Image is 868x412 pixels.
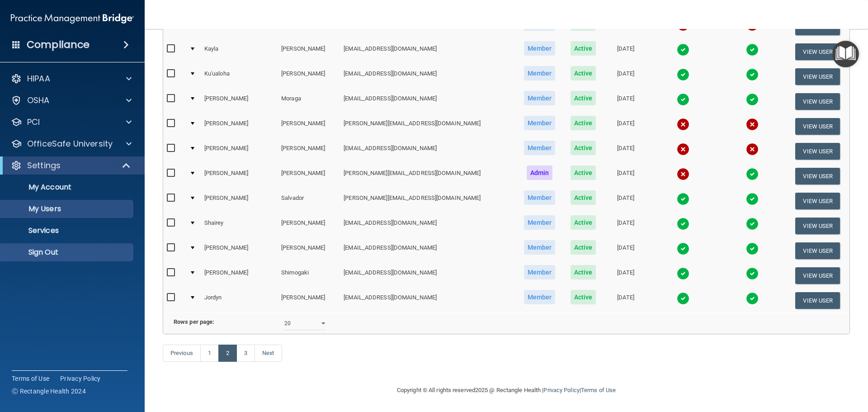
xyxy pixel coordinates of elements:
[603,64,648,89] td: [DATE]
[200,345,219,362] a: 1
[746,118,759,131] img: cross.ca9f0e7f.svg
[543,387,579,393] a: Privacy Policy
[603,139,648,164] td: [DATE]
[6,204,129,213] p: My Users
[340,288,516,313] td: [EMAIL_ADDRESS][DOMAIN_NAME]
[571,66,596,81] span: Active
[603,263,648,288] td: [DATE]
[677,267,689,280] img: tick.e7d51cea.svg
[218,345,237,362] a: 2
[163,345,201,362] a: Previous
[795,242,840,259] button: View User
[60,374,101,383] a: Privacy Policy
[677,143,689,156] img: cross.ca9f0e7f.svg
[524,41,556,56] span: Member
[236,345,255,362] a: 3
[201,238,278,263] td: [PERSON_NAME]
[340,238,516,263] td: [EMAIL_ADDRESS][DOMAIN_NAME]
[571,265,596,279] span: Active
[571,166,596,180] span: Active
[201,89,278,114] td: [PERSON_NAME]
[278,64,340,89] td: [PERSON_NAME]
[278,89,340,114] td: Moraga
[795,193,840,209] button: View User
[278,288,340,313] td: [PERSON_NAME]
[201,213,278,238] td: Shairey
[201,263,278,288] td: [PERSON_NAME]
[340,114,516,139] td: [PERSON_NAME][EMAIL_ADDRESS][DOMAIN_NAME]
[524,190,556,205] span: Member
[746,193,759,205] img: tick.e7d51cea.svg
[677,242,689,255] img: tick.e7d51cea.svg
[603,238,648,263] td: [DATE]
[27,117,40,128] p: PCI
[278,263,340,288] td: Shimogaki
[795,168,840,185] button: View User
[174,318,214,325] b: Rows per page:
[201,288,278,313] td: Jordyn
[278,213,340,238] td: [PERSON_NAME]
[11,9,134,28] img: PMB logo
[524,215,556,230] span: Member
[603,89,648,114] td: [DATE]
[340,139,516,164] td: [EMAIL_ADDRESS][DOMAIN_NAME]
[27,95,50,106] p: OSHA
[201,189,278,213] td: [PERSON_NAME]
[603,213,648,238] td: [DATE]
[795,292,840,309] button: View User
[278,164,340,189] td: [PERSON_NAME]
[832,41,859,67] button: Open Resource Center
[201,164,278,189] td: [PERSON_NAME]
[795,68,840,85] button: View User
[795,118,840,135] button: View User
[581,387,616,393] a: Terms of Use
[795,267,840,284] button: View User
[746,218,759,230] img: tick.e7d51cea.svg
[677,193,689,205] img: tick.e7d51cea.svg
[677,118,689,131] img: cross.ca9f0e7f.svg
[12,374,49,383] a: Terms of Use
[524,290,556,304] span: Member
[571,141,596,155] span: Active
[27,138,113,149] p: OfficeSafe University
[278,139,340,164] td: [PERSON_NAME]
[746,242,759,255] img: tick.e7d51cea.svg
[571,91,596,105] span: Active
[278,238,340,263] td: [PERSON_NAME]
[746,143,759,156] img: cross.ca9f0e7f.svg
[340,64,516,89] td: [EMAIL_ADDRESS][DOMAIN_NAME]
[27,73,50,84] p: HIPAA
[677,218,689,230] img: tick.e7d51cea.svg
[27,160,61,171] p: Settings
[201,64,278,89] td: Ku'ualoha
[603,288,648,313] td: [DATE]
[677,68,689,81] img: tick.e7d51cea.svg
[746,267,759,280] img: tick.e7d51cea.svg
[278,114,340,139] td: [PERSON_NAME]
[527,166,553,180] span: Admin
[746,292,759,305] img: tick.e7d51cea.svg
[278,39,340,64] td: [PERSON_NAME]
[6,248,129,257] p: Sign Out
[571,290,596,304] span: Active
[340,164,516,189] td: [PERSON_NAME][EMAIL_ADDRESS][DOMAIN_NAME]
[201,39,278,64] td: Kayla
[201,114,278,139] td: [PERSON_NAME]
[603,39,648,64] td: [DATE]
[255,345,282,362] a: Next
[795,93,840,110] button: View User
[524,141,556,155] span: Member
[746,68,759,81] img: tick.e7d51cea.svg
[603,114,648,139] td: [DATE]
[340,89,516,114] td: [EMAIL_ADDRESS][DOMAIN_NAME]
[340,189,516,213] td: [PERSON_NAME][EMAIL_ADDRESS][DOMAIN_NAME]
[340,39,516,64] td: [EMAIL_ADDRESS][DOMAIN_NAME]
[11,138,132,149] a: OfficeSafe University
[603,189,648,213] td: [DATE]
[278,189,340,213] td: Salvador
[340,213,516,238] td: [EMAIL_ADDRESS][DOMAIN_NAME]
[795,143,840,160] button: View User
[746,93,759,106] img: tick.e7d51cea.svg
[677,93,689,106] img: tick.e7d51cea.svg
[571,41,596,56] span: Active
